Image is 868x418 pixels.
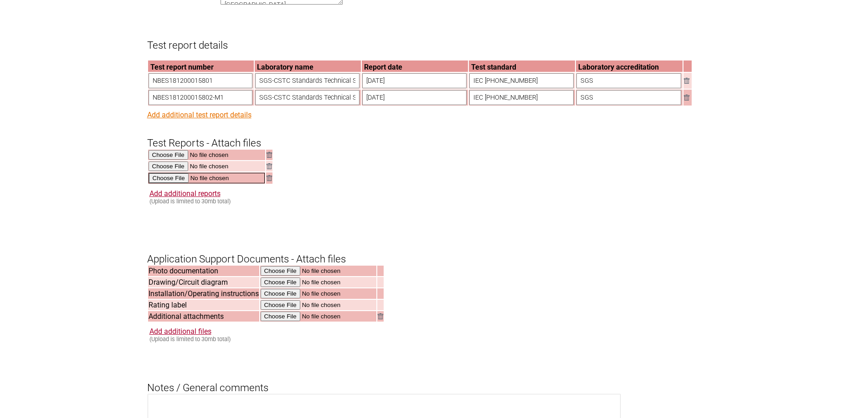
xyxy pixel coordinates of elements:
th: Laboratory name [255,60,361,72]
td: Drawing/Circuit diagram [148,277,259,287]
img: Remove [267,175,272,181]
th: Report date [362,60,468,72]
td: Installation/Operating instructions [148,288,259,299]
a: Add additional files [149,327,211,336]
td: Additional attachments [148,311,259,322]
th: Test standard [469,60,575,72]
small: (Upload is limited to 30mb total) [149,336,231,342]
th: Laboratory accreditation [576,60,683,72]
img: Remove [378,313,383,319]
small: (Upload is limited to 30mb total) [149,198,231,205]
h3: Test Reports - Attach files [147,122,721,149]
td: Photo documentation [148,266,259,276]
td: Rating label [148,300,259,310]
h3: Notes / General comments [147,367,721,394]
a: Add additional test report details [147,111,252,119]
img: Remove [684,95,689,101]
h3: Test report details [147,24,721,51]
img: Remove [684,78,689,84]
th: Test report number [148,60,254,72]
img: Remove [267,163,272,169]
h3: Application Support Documents - Attach files [147,237,721,265]
img: Remove [267,152,272,158]
a: Add additional reports [149,189,221,198]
